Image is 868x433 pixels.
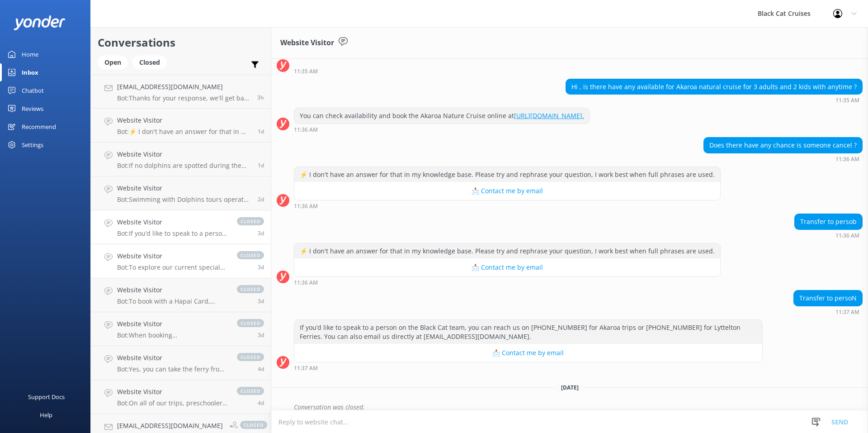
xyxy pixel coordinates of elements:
[294,366,318,371] strong: 11:37 AM
[835,98,859,103] strong: 11:35 AM
[258,263,264,271] span: Aug 19 2025 10:41am (UTC +12:00) Pacific/Auckland
[277,400,863,415] div: 2025-08-21T16:52:21.432
[294,69,318,74] strong: 11:35 AM
[91,346,271,380] a: Website VisitorBot:Yes, you can take the ferry from [GEOGRAPHIC_DATA] to [GEOGRAPHIC_DATA]. The f...
[258,229,264,237] span: Aug 19 2025 11:37am (UTC +12:00) Pacific/Auckland
[14,15,66,30] img: yonder-white-logo.png
[28,388,65,406] div: Support Docs
[22,45,38,63] div: Home
[795,214,862,229] div: Transfer to persob
[117,353,228,363] h4: Website Visitor
[91,176,271,210] a: Website VisitorBot:Swimming with Dolphins tours operate from spring to autumn, so they are availa...
[117,297,228,305] p: Bot: To book with a Hapai Card, please visit the following link for more information: [URL][DOMAI...
[294,243,720,259] div: ⚡ I don't have an answer for that in my knowledge base. Please try and rephrase your question, I ...
[294,279,721,285] div: Aug 19 2025 11:36am (UTC +12:00) Pacific/Auckland
[91,244,271,278] a: Website VisitorBot:To explore our current specials, please visit our website at [URL][DOMAIN_NAME...
[117,331,228,339] p: Bot: When booking [GEOGRAPHIC_DATA], each trip will show you a one-way price. All prices listed i...
[22,118,56,136] div: Recommend
[294,400,863,415] div: Conversation was closed.
[835,309,859,315] strong: 11:37 AM
[237,285,264,293] span: closed
[793,309,863,315] div: Aug 19 2025 11:37am (UTC +12:00) Pacific/Auckland
[132,57,171,67] a: Closed
[237,251,264,259] span: closed
[40,406,52,424] div: Help
[703,156,863,162] div: Aug 19 2025 11:36am (UTC +12:00) Pacific/Auckland
[132,56,167,69] div: Closed
[91,312,271,346] a: Website VisitorBot:When booking [GEOGRAPHIC_DATA], each trip will show you a one-way price. All p...
[22,81,44,100] div: Chatbot
[237,353,264,361] span: closed
[240,421,267,429] span: closed
[294,320,762,344] div: If you’d like to speak to a person on the Black Cat team, you can reach us on [PHONE_NUMBER] for ...
[117,251,228,261] h4: Website Visitor
[237,217,264,225] span: closed
[98,56,128,69] div: Open
[566,97,863,103] div: Aug 19 2025 11:35am (UTC +12:00) Pacific/Auckland
[294,126,590,133] div: Aug 19 2025 11:36am (UTC +12:00) Pacific/Auckland
[794,232,863,238] div: Aug 19 2025 11:36am (UTC +12:00) Pacific/Auckland
[294,108,590,124] div: You can check availability and book the Akaroa Nature Cruise online at
[98,34,264,51] h2: Conversations
[566,79,862,95] div: Hi , is there have any available for Akaroa natural cruise for 3 adults and 2 kids with anytime ?
[117,229,228,238] p: Bot: If you’d like to speak to a person on the Black Cat team, you can reach us on [PHONE_NUMBER]...
[257,94,264,101] span: Aug 22 2025 08:19am (UTC +12:00) Pacific/Auckland
[117,421,223,431] h4: [EMAIL_ADDRESS][DOMAIN_NAME]
[117,195,251,204] p: Bot: Swimming with Dolphins tours operate from spring to autumn, so they are available in January...
[835,233,859,238] strong: 11:36 AM
[22,63,38,81] div: Inbox
[117,162,251,170] p: Bot: If no dolphins are spotted during the Swimming with Dolphins tour, you'll receive a 50% refu...
[117,82,250,92] h4: [EMAIL_ADDRESS][DOMAIN_NAME]
[280,37,334,49] h3: Website Visitor
[704,138,862,153] div: Does there have any chance is someone cancel ?
[91,109,271,143] a: Website VisitorBot:⚡ I don't have an answer for that in my knowledge base. Please try and rephras...
[117,115,251,125] h4: Website Visitor
[258,128,264,135] span: Aug 21 2025 10:30am (UTC +12:00) Pacific/Auckland
[294,258,720,276] button: 📩 Contact me by email
[22,136,43,154] div: Settings
[117,217,228,227] h4: Website Visitor
[258,365,264,373] span: Aug 18 2025 10:04am (UTC +12:00) Pacific/Auckland
[91,75,271,109] a: [EMAIL_ADDRESS][DOMAIN_NAME]Bot:Thanks for your response, we'll get back to you as soon as we can...
[258,195,264,203] span: Aug 20 2025 04:56am (UTC +12:00) Pacific/Auckland
[117,263,228,271] p: Bot: To explore our current specials, please visit our website at [URL][DOMAIN_NAME].
[117,387,228,397] h4: Website Visitor
[294,365,763,371] div: Aug 19 2025 11:37am (UTC +12:00) Pacific/Auckland
[794,290,862,306] div: Transfer to persoN
[91,210,271,244] a: Website VisitorBot:If you’d like to speak to a person on the Black Cat team, you can reach us on ...
[294,167,720,182] div: ⚡ I don't have an answer for that in my knowledge base. Please try and rephrase your question, I ...
[91,380,271,414] a: Website VisitorBot:On all of our trips, preschoolers (0-4) are free.closed4d
[117,128,251,136] p: Bot: ⚡ I don't have an answer for that in my knowledge base. Please try and rephrase your questio...
[98,57,132,67] a: Open
[237,319,264,327] span: closed
[294,204,318,209] strong: 11:36 AM
[294,68,763,74] div: Aug 19 2025 11:35am (UTC +12:00) Pacific/Auckland
[117,399,228,407] p: Bot: On all of our trips, preschoolers (0-4) are free.
[117,365,228,373] p: Bot: Yes, you can take the ferry from [GEOGRAPHIC_DATA] to [GEOGRAPHIC_DATA]. The ferry departs f...
[294,182,720,200] button: 📩 Contact me by email
[294,344,762,362] button: 📩 Contact me by email
[294,203,721,209] div: Aug 19 2025 11:36am (UTC +12:00) Pacific/Auckland
[258,297,264,305] span: Aug 18 2025 06:56pm (UTC +12:00) Pacific/Auckland
[22,100,43,118] div: Reviews
[117,319,228,329] h4: Website Visitor
[237,387,264,395] span: closed
[117,149,251,159] h4: Website Visitor
[514,111,584,120] a: [URL][DOMAIN_NAME].
[294,127,318,133] strong: 11:36 AM
[258,399,264,407] span: Aug 18 2025 12:30am (UTC +12:00) Pacific/Auckland
[91,278,271,312] a: Website VisitorBot:To book with a Hapai Card, please visit the following link for more informatio...
[91,143,271,176] a: Website VisitorBot:If no dolphins are spotted during the Swimming with Dolphins tour, you'll rece...
[258,162,264,169] span: Aug 20 2025 10:41pm (UTC +12:00) Pacific/Auckland
[117,285,228,295] h4: Website Visitor
[117,183,251,193] h4: Website Visitor
[556,384,584,391] span: [DATE]
[294,280,318,285] strong: 11:36 AM
[835,157,859,162] strong: 11:36 AM
[117,94,250,102] p: Bot: Thanks for your response, we'll get back to you as soon as we can during opening hours.
[258,331,264,339] span: Aug 18 2025 01:52pm (UTC +12:00) Pacific/Auckland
